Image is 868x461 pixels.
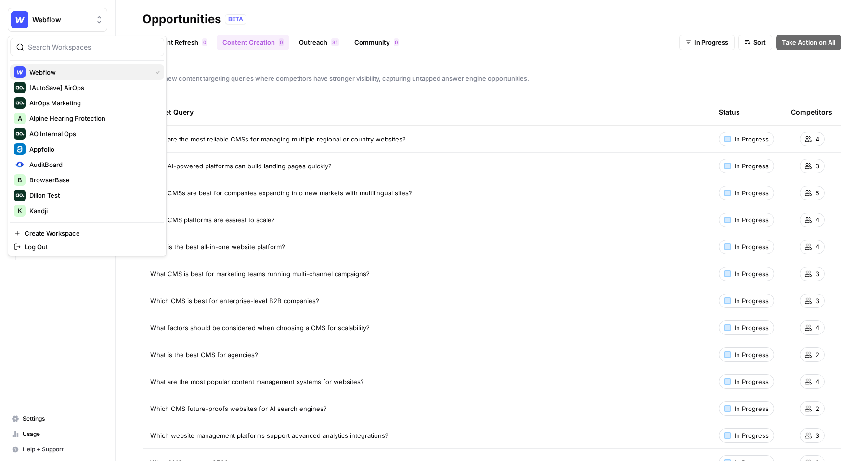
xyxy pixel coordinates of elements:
button: Help + Support [8,442,107,457]
span: In Progress [735,188,769,198]
span: 4 [816,134,819,144]
div: BETA [225,14,246,24]
span: Alpine Hearing Protection [29,114,156,123]
img: AuditBoard Logo [14,159,26,170]
span: In Progress [735,323,769,333]
span: 3 [816,269,819,279]
span: 3 [816,431,819,440]
span: In Progress [735,269,769,279]
span: What is the best CMS for agencies? [150,350,258,359]
span: What is the best all-in-one website platform? [150,242,285,252]
span: Dillon Test [29,191,156,200]
span: Sort [753,38,766,47]
a: Settings [8,411,107,426]
span: What factors should be considered when choosing a CMS for scalability? [150,323,370,333]
span: What CMS is best for marketing teams running multi-channel campaigns? [150,269,370,279]
span: 0 [203,38,206,46]
img: AO Internal Ops Logo [14,128,26,140]
span: In Progress [735,404,769,413]
span: Create new content targeting queries where competitors have stronger visibility, capturing untapp... [143,74,841,83]
img: Webflow Logo [14,66,26,78]
img: Webflow Logo [11,11,28,28]
span: 4 [816,323,819,333]
span: What CMS platforms are easiest to scale? [150,215,275,225]
span: In Progress [735,377,769,386]
span: In Progress [735,161,769,171]
span: What CMSs are best for companies expanding into new markets with multilingual sites? [150,188,412,198]
img: AirOps Marketing Logo [14,97,26,109]
input: Search Workspaces [28,42,158,52]
span: Log Out [25,242,156,252]
span: In Progress [735,134,769,144]
span: Webflow [29,67,148,77]
span: What are the most reliable CMSs for managing multiple regional or country websites? [150,134,406,144]
a: Content Creation0 [217,35,289,50]
span: [AutoSave] AirOps [29,83,156,92]
span: BrowserBase [29,175,156,185]
img: Appfolio Logo [14,143,26,155]
div: Workspace: Webflow [8,36,167,256]
span: 3 [816,161,819,171]
div: Competitors [791,99,832,125]
a: Log Out [10,240,164,254]
span: Take Action on All [782,38,835,47]
img: [AutoSave] AirOps Logo [14,82,26,93]
span: B [18,175,22,185]
span: 0 [395,38,398,46]
span: 1 [335,38,338,46]
span: In Progress [735,215,769,225]
a: Usage [8,426,107,442]
span: 4 [816,242,819,252]
span: 4 [816,377,819,386]
span: Which CMS future-proofs websites for AI search engines? [150,404,327,413]
div: 0 [279,38,284,46]
span: 0 [280,38,283,46]
span: 3 [332,38,335,46]
span: 3 [816,296,819,306]
img: Dillon Test Logo [14,190,26,201]
a: Outreach31 [293,35,345,50]
a: Create Workspace [10,227,164,240]
span: 4 [816,215,819,225]
span: Settings [23,414,103,423]
button: In Progress [679,35,735,50]
span: What are the most popular content management systems for websites? [150,377,364,386]
span: K [18,206,22,216]
div: Status [719,99,740,125]
span: Which website management platforms support advanced analytics integrations? [150,431,389,440]
span: Which CMS is best for enterprise-level B2B companies? [150,296,319,306]
button: Take Action on All [776,35,841,50]
button: Workspace: Webflow [8,8,107,32]
span: In Progress [735,242,769,252]
span: Create Workspace [25,229,156,238]
span: In Progress [735,350,769,359]
div: 0 [394,38,399,46]
span: Appfolio [29,144,156,154]
a: Community0 [349,35,404,50]
span: AO Internal Ops [29,129,156,139]
div: Target Query [150,99,703,125]
span: AirOps Marketing [29,98,156,108]
span: Webflow [32,15,91,25]
span: 5 [816,188,819,198]
a: Content Refresh0 [143,35,213,50]
span: Kandji [29,206,156,216]
span: 2 [816,404,819,413]
span: Usage [23,430,103,438]
span: In Progress [735,296,769,306]
span: A [18,114,22,123]
span: In Progress [735,431,769,440]
span: AuditBoard [29,160,156,169]
span: In Progress [694,38,728,47]
div: 31 [331,38,339,46]
span: Help + Support [23,445,103,454]
span: 2 [816,350,819,359]
div: 0 [202,38,207,46]
button: Sort [738,35,772,50]
span: What AI-powered platforms can build landing pages quickly? [150,161,332,171]
div: Opportunities [143,12,221,27]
